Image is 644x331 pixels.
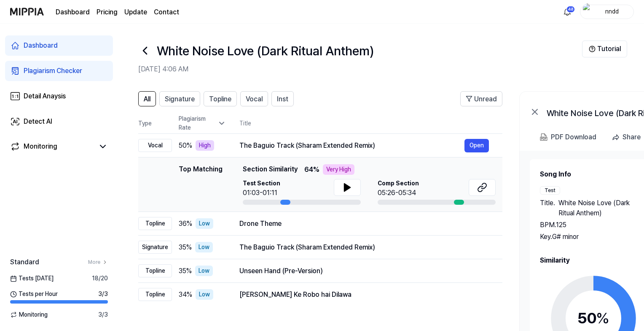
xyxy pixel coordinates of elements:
h1: White Noise Love (Dark Ritual Anthem) [157,41,374,60]
div: Plagiarism Rate [179,114,226,132]
button: PDF Download [538,129,598,146]
div: The Baguio Track (Sharam Extended Remix) [239,242,489,252]
span: Monitoring [10,310,48,319]
span: 50 % [179,141,192,151]
span: All [144,94,150,104]
span: % [596,309,609,327]
span: 35 % [179,242,192,252]
button: Vocal [240,91,268,106]
span: 34 % [179,290,192,300]
div: Low [195,242,213,252]
div: Top Matching [179,164,223,205]
h2: [DATE] 4:06 AM [138,64,582,74]
a: Detect AI [5,111,113,132]
div: Low [196,218,213,229]
img: Help [589,46,596,52]
button: All [138,91,156,106]
div: Low [195,266,213,276]
span: White Noise Love (Dark Ritual Anthem) [558,198,641,218]
div: 01:03-01:11 [243,188,280,198]
div: nndd [596,7,628,16]
span: Tests [DATE] [10,274,54,283]
span: 36 % [179,219,192,229]
a: Detail Anaysis [5,86,113,106]
div: 05:26-05:34 [378,188,419,198]
span: Signature [165,94,195,104]
div: Detail Anaysis [24,91,66,101]
span: Vocal [246,94,263,104]
div: Low [196,289,213,300]
div: The Baguio Track (Sharam Extended Remix) [239,141,464,151]
a: Dashboard [5,35,113,56]
button: Open [464,139,489,152]
div: Plagiarism Checker [24,66,82,76]
div: High [196,140,214,151]
a: Monitoring [10,141,94,152]
span: Comp Section [378,179,419,188]
div: Very High [323,164,354,175]
div: Vocal [138,139,172,152]
button: Signature [159,91,200,106]
span: Tests per Hour [10,290,58,298]
th: Type [138,113,172,134]
div: Monitoring [24,141,57,152]
span: 3 / 3 [98,290,108,298]
span: Topline [209,94,231,104]
span: 18 / 20 [92,274,108,283]
img: PDF Download [540,133,547,141]
div: 48 [566,6,575,13]
div: Drone Theme [239,219,489,229]
div: Signature [138,241,172,254]
div: Key. G# minor [540,232,641,242]
span: 35 % [179,266,192,276]
a: Contact [154,7,179,17]
div: Topline [138,217,172,230]
span: Standard [10,257,39,267]
span: 64 % [304,165,319,175]
img: profile [583,3,593,20]
div: Dashboard [24,41,58,51]
div: Topline [138,264,172,277]
span: Test Section [243,179,280,188]
div: BPM. 125 [540,220,641,230]
div: Unseen Hand (Pre-Version) [239,266,489,276]
button: profilenndd [580,5,634,19]
button: Pricing [97,7,118,17]
div: Share [623,132,641,143]
a: More [88,258,108,266]
button: Topline [204,91,237,106]
div: Test [540,186,560,195]
a: Dashboard [56,7,90,17]
span: 3 / 3 [98,310,108,319]
span: Inst [277,94,288,104]
span: Section Similarity [243,164,298,175]
div: PDF Download [551,132,596,143]
th: Title [239,113,502,133]
a: Update [124,7,147,17]
a: Plagiarism Checker [5,61,113,81]
button: Inst [271,91,294,106]
span: Unread [474,94,497,104]
span: Title . [540,198,555,218]
div: 50 [577,307,609,330]
div: [PERSON_NAME] Ke Robo hai Dilawa [239,290,489,300]
button: Tutorial [582,41,627,57]
img: 알림 [562,7,572,17]
button: Unread [460,91,502,106]
div: Detect AI [24,117,52,127]
button: 알림48 [561,5,574,19]
div: Topline [138,288,172,301]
